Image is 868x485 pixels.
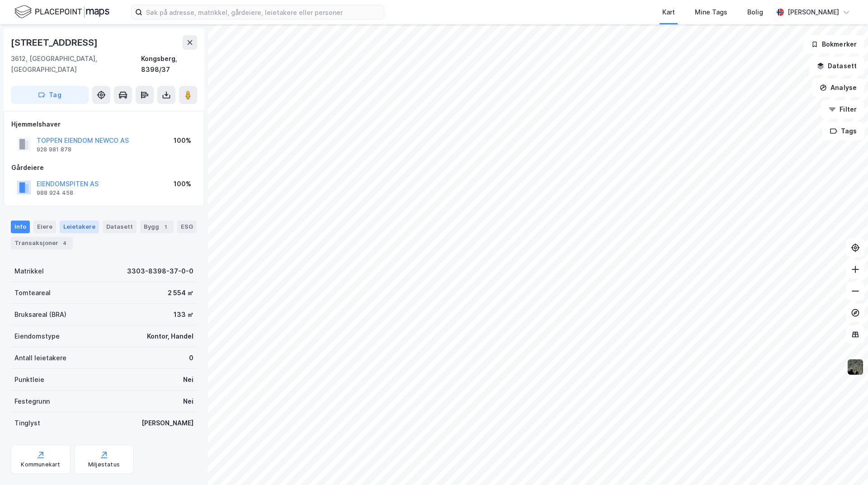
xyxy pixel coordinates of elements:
div: 2 554 ㎡ [168,287,193,298]
div: 0 [189,353,193,363]
div: Punktleie [14,374,44,385]
div: [STREET_ADDRESS] [11,35,99,50]
div: Hjemmelshaver [11,119,197,130]
div: Info [11,221,30,233]
div: Mine Tags [695,7,727,18]
div: 100% [174,179,191,189]
div: [PERSON_NAME] [788,7,839,18]
div: 988 924 458 [37,189,73,197]
div: Matrikkel [14,266,44,277]
div: Nei [183,396,193,407]
button: Analyse [812,79,864,97]
div: Antall leietakere [14,353,66,363]
input: Søk på adresse, matrikkel, gårdeiere, leietakere eller personer [142,5,384,19]
button: Tag [11,86,89,104]
div: [PERSON_NAME] [142,418,193,428]
button: Filter [821,100,864,118]
div: Kommunekart [21,461,60,468]
div: Miljøstatus [88,461,120,468]
img: logo.f888ab2527a4732fd821a326f86c7f29.svg [14,4,109,20]
div: 4 [60,239,69,248]
div: Tomteareal [14,287,51,298]
div: 100% [174,135,191,146]
div: 133 ㎡ [174,309,193,320]
button: Bokmerker [803,35,864,53]
button: Datasett [809,57,864,75]
div: Gårdeiere [11,162,197,173]
div: 3303-8398-37-0-0 [127,266,193,277]
div: Bygg [140,221,174,233]
div: Festegrunn [14,396,50,407]
div: Bolig [747,7,763,18]
div: 928 981 878 [37,146,71,153]
div: Tinglyst [14,418,40,428]
iframe: Chat Widget [823,442,868,485]
div: Eiendomstype [14,331,60,342]
div: Bruksareal (BRA) [14,309,66,320]
div: Leietakere [60,221,99,233]
div: Transaksjoner [11,237,73,250]
div: Eiere [33,221,56,233]
div: 3612, [GEOGRAPHIC_DATA], [GEOGRAPHIC_DATA] [11,53,141,75]
button: Tags [822,122,864,140]
div: ESG [177,221,197,233]
div: Kongsberg, 8398/37 [141,53,197,75]
div: 1 [161,222,170,231]
div: Kontor, Handel [147,331,193,342]
div: Kontrollprogram for chat [823,442,868,485]
img: 9k= [847,358,864,376]
div: Nei [183,374,193,385]
div: Datasett [103,221,137,233]
div: Kart [662,7,675,18]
